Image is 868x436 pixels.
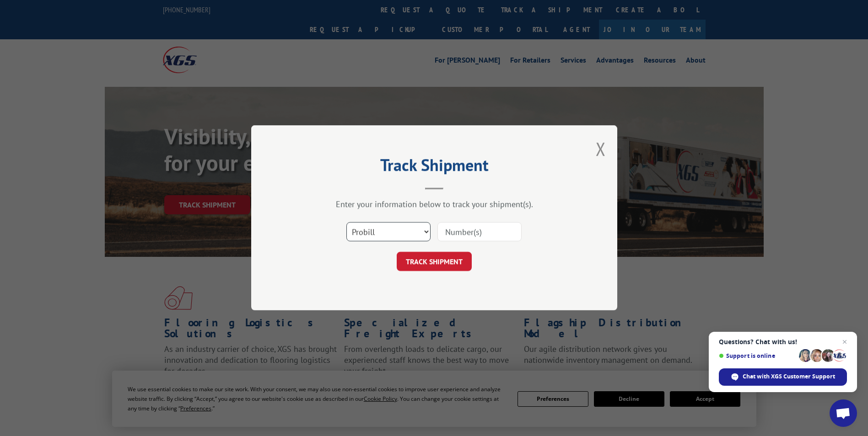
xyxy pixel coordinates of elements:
[596,137,606,161] button: Close modal
[437,223,522,242] input: Number(s)
[397,252,472,271] button: TRACK SHIPMENT
[297,199,571,210] div: Enter your information below to track your shipment(s).
[719,368,847,386] div: Chat with XGS Customer Support
[839,336,850,347] span: Close chat
[719,338,847,346] span: Questions? Chat with us!
[719,352,796,359] span: Support is online
[297,159,571,176] h2: Track Shipment
[830,399,857,427] div: Open chat
[743,372,835,381] span: Chat with XGS Customer Support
